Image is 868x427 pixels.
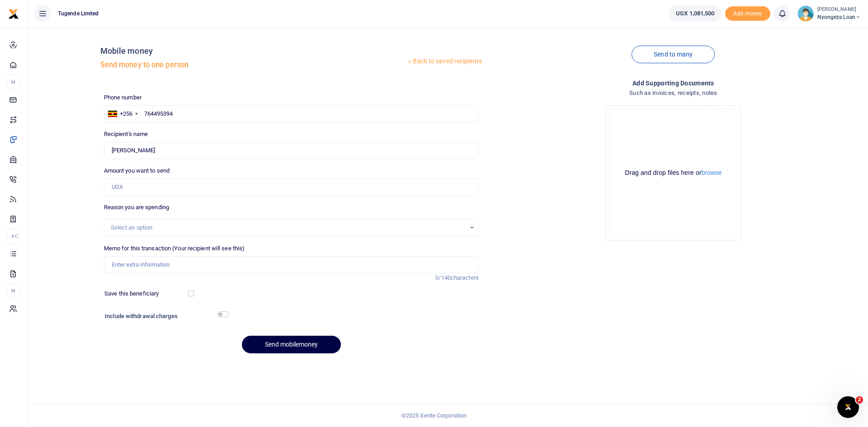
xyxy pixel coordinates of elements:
button: browse [701,169,722,176]
a: Back to saved recipients [406,53,482,70]
a: profile-user [PERSON_NAME] Nyongeza Loan [797,5,861,22]
a: UGX 1,081,500 [669,5,721,22]
div: Uganda: +256 [104,106,141,122]
iframe: Intercom live chat [837,396,859,418]
h4: Mobile money [100,46,406,56]
label: Phone number [104,93,142,102]
input: Enter phone number [104,105,479,122]
li: Wallet ballance [665,5,725,22]
h4: Add supporting Documents [486,78,861,88]
input: Loading name... [104,142,479,159]
label: Save this beneficiary [104,289,159,298]
a: Add money [725,9,770,16]
div: +256 [120,109,132,118]
a: Send to many [632,46,715,63]
label: Recipient's name [104,130,148,139]
small: [PERSON_NAME] [817,6,861,14]
div: File Uploader [605,105,741,241]
h5: Send money to one person [100,61,406,70]
h4: Such as invoices, receipts, notes [486,88,861,98]
button: Send mobilemoney [242,336,341,353]
input: UGX [104,178,479,196]
span: characters [451,274,479,281]
li: M [7,75,19,89]
img: logo-small [8,9,19,19]
span: 2 [856,396,863,404]
span: UGX 1,081,500 [676,9,714,18]
label: Reason you are spending [104,203,169,212]
label: Amount you want to send [104,166,170,175]
img: profile-user [797,5,814,22]
label: Memo for this transaction (Your recipient will see this) [104,244,245,253]
span: Nyongeza Loan [817,13,861,21]
span: 0/140 [435,274,451,281]
span: Add money [725,6,770,21]
h6: Include withdrawal charges [105,313,225,320]
li: M [7,283,19,298]
a: logo-small logo-large logo-large [8,10,19,17]
span: Tugende Limited [54,9,103,18]
li: Ac [7,229,19,244]
div: Select an option [111,223,466,232]
li: Toup your wallet [725,6,770,21]
div: Drag and drop files here or [609,169,737,177]
input: Enter extra information [104,256,479,273]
